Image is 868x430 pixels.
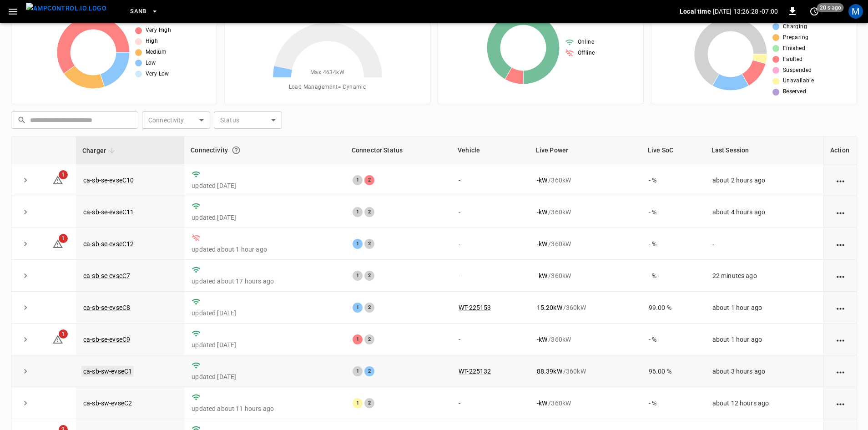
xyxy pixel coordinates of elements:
div: action cell options [835,367,846,376]
p: 88.39 kW [537,367,562,376]
p: updated [DATE] [192,213,338,222]
p: updated about 1 hour ago [192,245,338,254]
button: expand row [19,237,32,251]
a: ca-sb-se-evseC10 [83,177,134,184]
span: Max. 4634 kW [310,68,344,77]
a: ca-sb-sw-evseC2 [83,400,132,407]
div: / 360 kW [537,271,634,280]
p: - kW [537,399,547,408]
span: Medium [146,48,167,57]
span: Charging [783,22,807,31]
div: / 360 kW [537,303,634,312]
th: Action [823,137,857,164]
div: 2 [364,271,374,281]
td: about 3 hours ago [705,355,823,387]
td: - [451,164,530,196]
div: 1 [353,303,363,313]
span: Very Low [146,70,169,79]
button: expand row [19,269,32,283]
td: - [451,196,530,228]
a: WT-225132 [459,368,491,375]
div: profile-icon [848,4,863,19]
div: 1 [353,334,363,344]
th: Last Session [705,137,823,164]
td: - [451,228,530,260]
a: ca-sb-se-evseC8 [83,304,130,311]
img: ampcontrol.io logo [26,3,106,14]
td: - % [641,196,705,228]
span: Faulted [783,55,803,64]
div: 1 [353,366,363,376]
a: 1 [52,240,63,247]
th: Connector Status [345,137,451,164]
div: action cell options [835,399,846,408]
button: expand row [19,205,32,219]
div: action cell options [835,335,846,344]
div: action cell options [835,303,846,312]
td: about 12 hours ago [705,387,823,419]
div: 1 [353,175,363,185]
a: ca-sb-sw-evseC1 [81,366,134,377]
a: ca-sb-se-evseC11 [83,208,134,216]
p: [DATE] 13:26:28 -07:00 [713,7,778,16]
td: about 2 hours ago [705,164,823,196]
th: Live SoC [641,137,705,164]
div: / 360 kW [537,399,634,408]
th: Live Power [530,137,641,164]
a: ca-sb-se-evseC12 [83,240,134,248]
td: 99.00 % [641,292,705,324]
span: Offline [578,49,595,58]
div: 2 [364,175,374,185]
td: about 1 hour ago [705,292,823,324]
button: expand row [19,364,32,378]
span: Preparing [783,33,809,42]
button: expand row [19,396,32,410]
td: about 4 hours ago [705,196,823,228]
td: - [705,228,823,260]
p: updated [DATE] [192,340,338,349]
td: - % [641,260,705,292]
div: 2 [364,398,374,408]
div: action cell options [835,271,846,280]
p: 15.20 kW [537,303,562,312]
td: about 1 hour ago [705,324,823,355]
span: 1 [59,234,68,243]
span: Finished [783,44,805,53]
div: action cell options [835,239,846,248]
p: updated about 17 hours ago [192,277,338,286]
div: Connectivity [191,142,339,158]
td: - [451,387,530,419]
button: SanB [126,3,162,20]
a: 1 [52,335,63,343]
td: - % [641,387,705,419]
a: 1 [52,176,63,183]
td: - % [641,164,705,196]
span: 1 [59,329,68,339]
p: updated about 11 hours ago [192,404,338,413]
button: expand row [19,301,32,314]
span: Reserved [783,87,806,96]
td: - % [641,228,705,260]
p: - kW [537,207,547,217]
th: Vehicle [451,137,530,164]
div: / 360 kW [537,176,634,185]
span: 1 [59,170,68,179]
p: updated [DATE] [192,181,338,190]
div: / 360 kW [537,239,634,248]
p: - kW [537,176,547,185]
div: 2 [364,366,374,376]
span: Charger [82,145,118,156]
span: Unavailable [783,76,814,86]
span: 20 s ago [817,3,844,12]
a: ca-sb-se-evseC9 [83,336,130,343]
p: - kW [537,239,547,248]
td: - % [641,324,705,355]
p: updated [DATE] [192,372,338,381]
span: SanB [130,6,146,17]
div: 2 [364,303,374,313]
div: / 360 kW [537,207,634,217]
p: - kW [537,335,547,344]
span: Load Management = Dynamic [289,83,366,92]
p: - kW [537,271,547,280]
div: 1 [353,398,363,408]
